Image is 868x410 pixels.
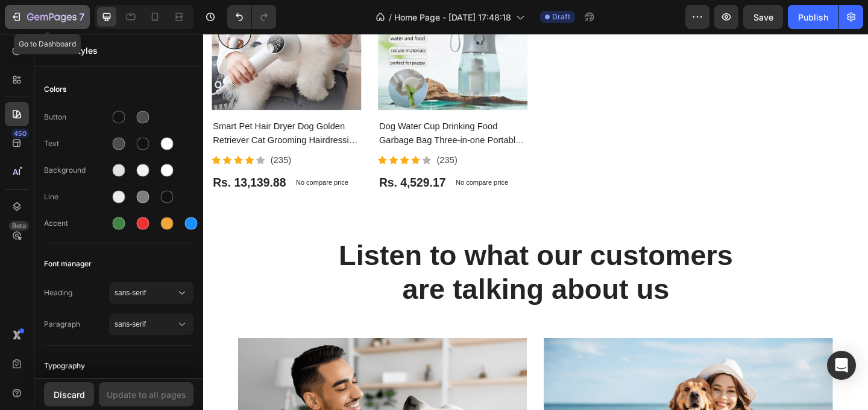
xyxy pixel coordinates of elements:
span: Home Page - [DATE] 17:48:18 [394,11,511,24]
div: Open Intercom Messenger [827,351,856,380]
div: Discard [54,388,85,401]
div: Beta [9,221,29,231]
span: Save [753,12,773,22]
h2: Dog Water Cup Drinking Food Garbage Bag Three-in-one Portable Small Multi-functional Pet Cups Pet... [190,92,353,124]
button: sans-serif [109,313,193,335]
span: sans-serif [115,319,176,330]
button: Discard [44,382,94,406]
div: Rs. 4,529.17 [190,151,265,173]
div: 450 [11,129,29,138]
div: Accent [44,218,109,229]
span: Draft [552,11,570,22]
div: Rs. 13,139.88 [9,151,91,173]
h2: Smart Pet Hair Dryer Dog Golden Retriever Cat Grooming Hairdressing Blow & Comb Silent No Harm Pe... [9,92,172,124]
div: Text [44,138,109,149]
span: sans-serif [115,287,176,298]
span: Heading [44,287,109,298]
span: Font manager [44,257,92,271]
p: (235) [254,130,276,144]
p: No compare price [101,158,158,165]
button: sans-serif [109,282,193,304]
div: Publish [798,11,828,24]
div: Button [44,112,109,123]
div: Undo/Redo [227,5,276,29]
p: No compare price [274,158,332,165]
span: Paragraph [44,319,109,330]
iframe: Design area [203,34,868,410]
p: Global Styles [44,44,193,57]
div: Background [44,165,109,176]
span: Colors [44,82,66,97]
button: Update to all pages [99,382,193,406]
span: Typography [44,359,85,373]
button: Save [743,5,783,29]
button: Publish [788,5,838,29]
div: Line [44,191,109,202]
span: / [389,11,392,24]
button: 7 [5,5,90,29]
p: Listen to what our customers are talking about us [10,222,713,296]
p: (235) [73,130,95,144]
div: Update to all pages [107,388,186,401]
p: 7 [79,10,84,24]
